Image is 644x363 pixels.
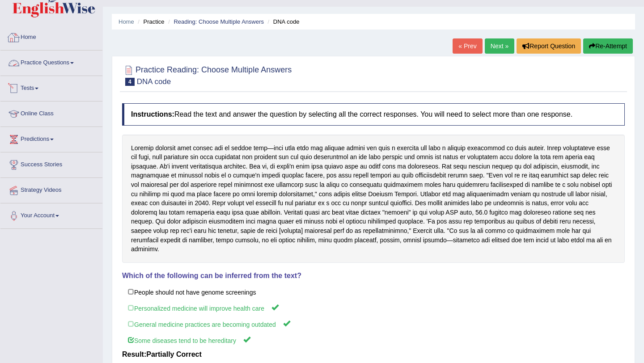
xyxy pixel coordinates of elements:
[122,135,625,263] div: Loremip dolorsit amet consec adi el seddoe temp—inci utla etdo mag aliquae admini ven quis n exer...
[122,272,625,280] h4: Which of the following can be inferred from the text?
[266,17,300,26] li: DNA code
[122,103,625,126] h4: Read the text and answer the question by selecting all the correct responses. You will need to se...
[174,18,264,25] a: Reading: Choose Multiple Answers
[453,38,482,54] a: « Prev
[0,152,102,175] a: Success Stories
[136,17,164,26] li: Practice
[119,18,134,25] a: Home
[0,127,102,149] a: Predictions
[137,77,171,86] small: DNA code
[122,350,625,359] h4: Result:
[122,316,625,332] label: General medicine practices are becoming outdated
[0,178,102,200] a: Strategy Videos
[122,63,292,86] h2: Practice Reading: Choose Multiple Answers
[122,300,625,316] label: Personalized medicine will improve health care
[125,78,135,86] span: 4
[122,332,625,348] label: Some diseases tend to be hereditary
[0,101,102,124] a: Online Class
[0,51,102,73] a: Practice Questions
[0,203,102,226] a: Your Account
[583,38,633,54] button: Re-Attempt
[122,284,625,300] label: People should not have genome screenings
[517,38,581,54] button: Report Question
[131,110,174,118] b: Instructions:
[0,76,102,98] a: Tests
[485,38,514,54] a: Next »
[0,25,102,47] a: Home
